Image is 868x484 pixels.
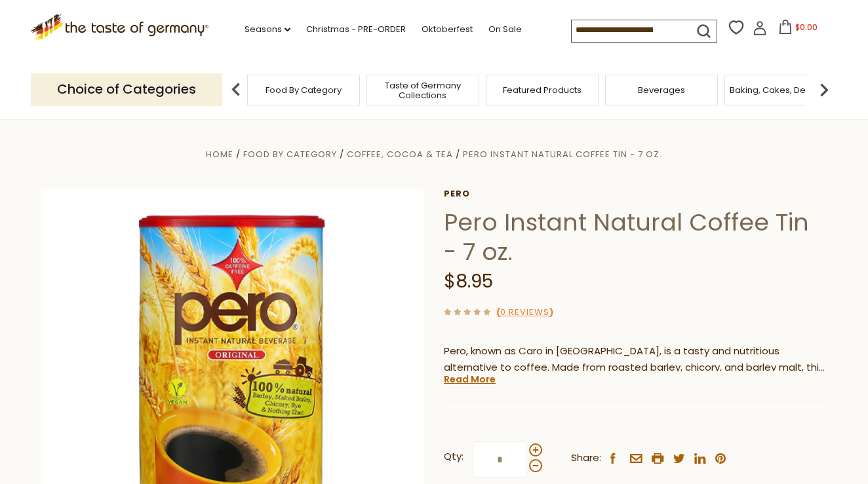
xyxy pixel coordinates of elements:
button: $0.00 [770,20,825,39]
a: Taste of Germany Collections [370,81,475,100]
a: Baking, Cakes, Desserts [730,85,831,95]
a: Home [206,148,233,160]
strong: Qty: [444,449,464,465]
a: Oktoberfest [422,22,473,37]
span: Share: [571,450,601,466]
span: ( ) [496,306,553,318]
a: Food By Category [266,85,342,95]
a: Coffee, Cocoa & Tea [347,148,453,160]
a: Featured Products [503,85,582,95]
h1: Pero Instant Natural Coffee Tin - 7 oz. [444,208,827,267]
img: previous arrow [223,77,249,103]
a: Food By Category [243,148,337,160]
a: 0 Reviews [500,306,549,320]
a: Christmas - PRE-ORDER [306,22,406,37]
img: next arrow [811,77,837,103]
a: On Sale [488,22,522,37]
a: Beverages [638,85,685,95]
a: Seasons [245,22,290,37]
input: Qty: [473,441,526,477]
span: $8.95 [444,269,493,294]
a: Pero Instant Natural Coffee Tin - 7 oz. [463,148,662,160]
a: Pero [444,189,827,199]
p: Pero, known as Caro in [GEOGRAPHIC_DATA], is a tasty and nutritious alternative to coffee. Made f... [444,343,827,376]
p: Choice of Categories [31,73,222,105]
span: $0.00 [795,22,818,33]
a: Read More [444,373,496,386]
